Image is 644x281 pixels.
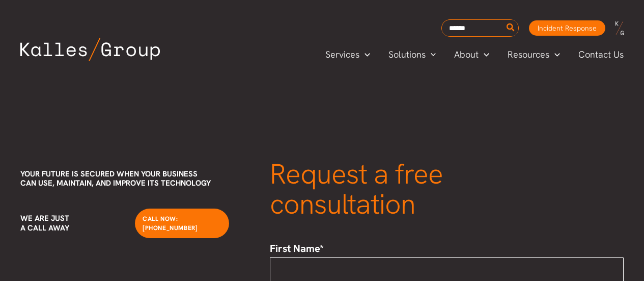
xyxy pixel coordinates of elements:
[20,213,69,233] span: We are just a call away
[270,242,320,255] span: First Name
[454,47,479,62] span: About
[325,47,359,62] span: Services
[270,156,443,223] span: Request a free consultation
[20,169,211,189] span: Your future is secured when your business can use, maintain, and improve its technology
[569,47,634,62] a: Contact Us
[578,47,624,62] span: Contact Us
[316,47,379,62] a: ServicesMenu Toggle
[20,38,160,61] img: Kalles Group
[479,47,489,62] span: Menu Toggle
[426,47,436,62] span: Menu Toggle
[135,209,229,238] a: Call Now: [PHONE_NUMBER]
[388,47,426,62] span: Solutions
[549,47,560,62] span: Menu Toggle
[508,47,549,62] span: Resources
[529,20,605,36] a: Incident Response
[505,20,517,36] button: Search
[359,47,370,62] span: Menu Toggle
[379,47,445,62] a: SolutionsMenu Toggle
[143,215,198,232] span: Call Now: [PHONE_NUMBER]
[316,46,634,63] nav: Primary Site Navigation
[445,47,498,62] a: AboutMenu Toggle
[498,47,569,62] a: ResourcesMenu Toggle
